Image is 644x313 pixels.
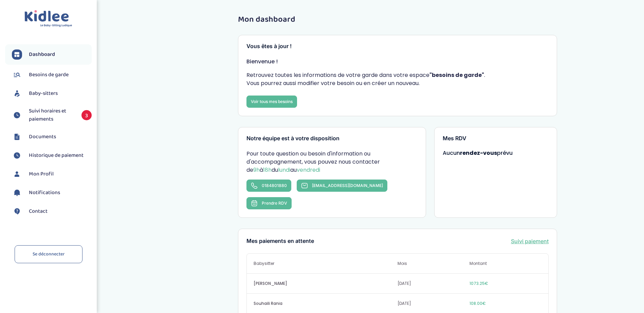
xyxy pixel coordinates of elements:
[12,107,92,123] a: Suivi horaires et paiements 3
[278,166,290,174] span: lundi
[246,58,549,66] p: Bienvenue !
[12,88,22,99] img: babysitters.svg
[12,169,22,179] img: profil.svg
[246,180,291,192] a: 0184801880
[263,166,272,174] span: 18h
[24,10,72,27] img: logo.svg
[12,49,22,60] img: dashboard.svg
[12,132,92,142] a: Documents
[12,169,92,179] a: Mon Profil
[29,151,84,160] span: Historique de paiement
[511,237,549,245] a: Suivi paiement
[12,132,22,142] img: documents.svg
[246,71,549,87] p: Retrouvez toutes les informations de votre garde dans votre espace . Vous pourrez aussi modifier ...
[81,110,92,120] span: 3
[253,166,260,174] span: 9h
[29,71,69,79] span: Besoins de garde
[429,71,484,79] strong: "besoins de garde"
[15,245,82,263] a: Se déconnecter
[246,150,418,174] p: Pour toute question ou besoin d'information ou d'accompagnement, vous pouvez nous contacter de à ...
[246,238,314,244] h3: Mes paiements en attente
[238,15,557,24] h1: Mon dashboard
[12,150,22,161] img: suivihoraire.svg
[29,107,75,123] span: Suivi horaires et paiements
[12,110,22,120] img: suivihoraire.svg
[12,188,22,198] img: notification.svg
[398,260,470,267] span: Mois
[12,88,92,99] a: Baby-sitters
[297,166,320,174] span: vendredi
[254,300,398,307] span: Souhaili Rania
[29,50,55,59] span: Dashboard
[262,201,287,206] span: Prendre RDV
[443,135,549,142] h3: Mes RDV
[254,280,398,287] span: [PERSON_NAME]
[460,149,497,157] strong: rendez-vous
[29,133,56,141] span: Documents
[470,260,541,267] span: Montant
[398,300,470,307] span: [DATE]
[29,89,58,98] span: Baby-sitters
[29,189,60,197] span: Notifications
[246,135,418,142] h3: Notre équipe est à votre disposition
[262,183,287,188] span: 0184801880
[12,70,92,80] a: Besoins de garde
[398,280,470,287] span: [DATE]
[443,149,513,157] span: Aucun prévu
[470,300,541,307] span: 108.00€
[246,43,549,49] h3: Vous êtes à jour !
[246,96,297,108] a: Voir tous mes besoins
[12,49,92,60] a: Dashboard
[312,183,383,188] span: [EMAIL_ADDRESS][DOMAIN_NAME]
[12,150,92,161] a: Historique de paiement
[254,260,398,267] span: Babysitter
[470,280,541,287] span: 1073.25€
[297,180,387,192] a: [EMAIL_ADDRESS][DOMAIN_NAME]
[29,207,48,215] span: Contact
[12,206,92,216] a: Contact
[12,188,92,198] a: Notifications
[29,170,54,178] span: Mon Profil
[12,70,22,80] img: besoin.svg
[12,206,22,216] img: contact.svg
[246,197,292,209] button: Prendre RDV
